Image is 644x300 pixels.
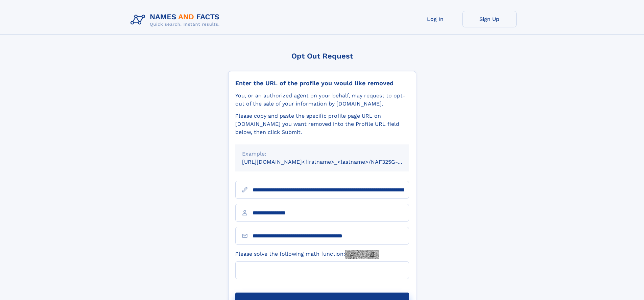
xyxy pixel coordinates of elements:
[128,11,225,29] img: Logo Names and Facts
[235,92,409,108] div: You, or an authorized agent on your behalf, may request to opt-out of the sale of your informatio...
[462,11,517,27] a: Sign Up
[235,250,379,259] label: Please solve the following math function:
[408,11,462,27] a: Log In
[228,52,416,60] div: Opt Out Request
[235,112,409,136] div: Please copy and paste the specific profile page URL on [DOMAIN_NAME] you want removed into the Pr...
[235,79,409,87] div: Enter the URL of the profile you would like removed
[242,150,402,158] div: Example:
[242,159,422,165] small: [URL][DOMAIN_NAME]<firstname>_<lastname>/NAF325G-xxxxxxxx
